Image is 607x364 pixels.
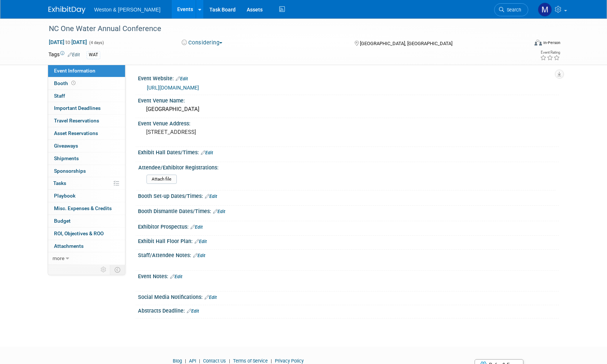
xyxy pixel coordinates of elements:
[48,65,125,77] a: Event Information
[48,39,87,45] span: [DATE] [DATE]
[138,73,559,82] div: Event Website:
[170,274,182,279] a: Edit
[176,76,188,81] a: Edit
[197,358,202,364] span: |
[48,6,85,14] img: ExhibitDay
[173,358,182,364] a: Blog
[54,218,71,224] span: Budget
[144,104,553,115] div: [GEOGRAPHIC_DATA]
[48,202,125,215] a: Misc. Expenses & Credits
[269,358,274,364] span: |
[201,150,213,155] a: Edit
[138,147,559,156] div: Exhibit Hall Dates/Times:
[138,162,556,171] div: Attendee/Exhibitor Registrations:
[538,3,552,17] img: Mary Ann Trujillo
[48,102,125,114] a: Important Deadlines
[146,129,305,135] pre: [STREET_ADDRESS]
[48,190,125,202] a: Playbook
[54,118,99,124] span: Travel Reservations
[53,255,64,261] span: more
[54,105,101,111] span: Important Deadlines
[138,271,559,280] div: Event Notes:
[138,250,559,259] div: Staff/Attendee Notes:
[54,230,104,236] span: ROI, Objectives & ROO
[48,51,80,59] td: Tags
[54,243,84,249] span: Attachments
[54,168,86,174] span: Sponsorships
[213,209,225,214] a: Edit
[179,39,225,47] button: Considering
[48,227,125,240] a: ROI, Objectives & ROO
[48,140,125,152] a: Giveaways
[189,358,196,364] a: API
[110,265,125,274] td: Toggle Event Tabs
[494,3,528,16] a: Search
[94,7,161,13] span: Weston & [PERSON_NAME]
[68,52,80,57] a: Edit
[64,39,71,45] span: to
[54,93,65,99] span: Staff
[53,180,66,186] span: Tasks
[46,22,517,36] div: NC One Water Annual Conference
[97,265,110,274] td: Personalize Event Tab Strip
[485,38,561,50] div: Event Format
[138,305,559,315] div: Abstracts Deadline:
[54,80,77,86] span: Booth
[543,40,560,45] div: In-Person
[138,221,559,231] div: Exhibitor Prospectus:
[48,77,125,90] a: Booth
[54,130,98,136] span: Asset Reservations
[275,358,304,364] a: Privacy Policy
[138,291,559,301] div: Social Media Notifications:
[87,51,100,59] div: WAT
[190,225,203,230] a: Edit
[504,7,521,13] span: Search
[205,194,217,199] a: Edit
[48,240,125,252] a: Attachments
[233,358,268,364] a: Terms of Service
[54,68,95,74] span: Event Information
[138,191,559,200] div: Booth Set-up Dates/Times:
[54,143,78,149] span: Giveaways
[48,152,125,165] a: Shipments
[48,215,125,227] a: Budget
[360,41,452,46] span: [GEOGRAPHIC_DATA], [GEOGRAPHIC_DATA]
[48,252,125,264] a: more
[535,40,542,45] img: Format-Inperson.png
[54,193,75,199] span: Playbook
[205,295,217,300] a: Edit
[187,309,199,314] a: Edit
[138,95,559,104] div: Event Venue Name:
[48,90,125,102] a: Staff
[138,118,559,127] div: Event Venue Address:
[48,127,125,139] a: Asset Reservations
[54,155,79,161] span: Shipments
[48,165,125,177] a: Sponsorships
[203,358,226,364] a: Contact Us
[193,253,205,258] a: Edit
[540,51,560,54] div: Event Rating
[48,177,125,189] a: Tasks
[227,358,232,364] span: |
[48,115,125,127] a: Travel Reservations
[88,40,104,45] span: (4 days)
[138,206,559,215] div: Booth Dismantle Dates/Times:
[70,80,77,86] span: Booth not reserved yet
[183,358,188,364] span: |
[195,239,207,244] a: Edit
[54,205,112,211] span: Misc. Expenses & Credits
[138,236,559,245] div: Exhibit Hall Floor Plan:
[147,85,199,91] a: [URL][DOMAIN_NAME]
